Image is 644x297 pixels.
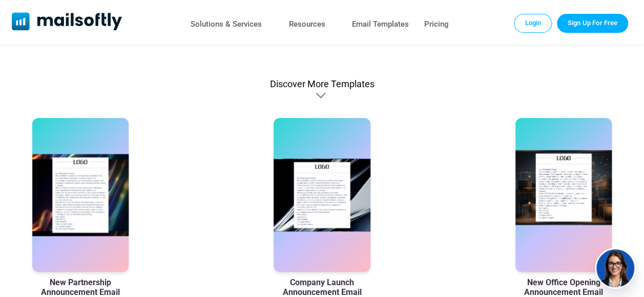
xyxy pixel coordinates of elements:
div: Discover More Templates [269,78,374,89]
a: Trial [557,14,628,32]
a: Resources [289,17,325,32]
a: Mailsoftly [12,12,122,32]
a: Solutions & Services [191,17,262,32]
a: Login [514,14,552,32]
a: New Partnership Announcement Email [32,278,129,297]
a: Company Launch Announcement Email [274,278,370,297]
a: Email Templates [352,17,409,32]
a: New Office Opening Announcement Email [515,278,612,297]
div: Discover More Templates [316,90,328,101]
a: Pricing [424,17,449,32]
